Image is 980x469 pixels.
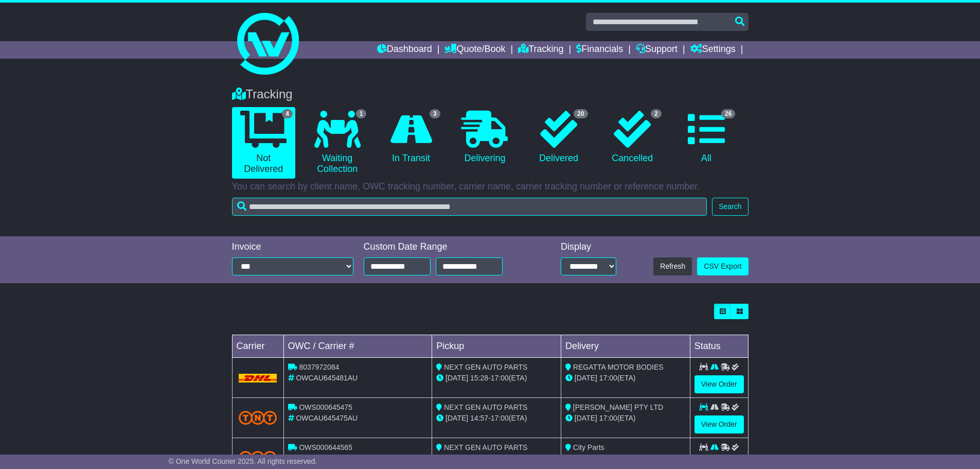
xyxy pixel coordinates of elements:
span: [DATE] [575,414,597,422]
span: 15:28 [470,374,488,382]
td: Delivery [561,335,690,358]
a: Delivering [453,107,516,168]
a: View Order [694,415,744,433]
a: CSV Export [697,257,748,275]
button: Search [712,198,748,216]
div: (ETA) [565,453,686,464]
a: Dashboard [377,41,432,59]
span: 20 [574,109,587,118]
span: OWS000645475 [299,403,352,411]
div: Invoice [232,241,353,253]
span: 17:00 [491,414,509,422]
a: Financials [576,41,623,59]
span: 14:57 [470,414,488,422]
span: NEXT GEN AUTO PARTS [444,443,527,451]
a: Settings [690,41,736,59]
span: © One World Courier 2025. All rights reserved. [169,457,317,465]
span: REGATTA MOTOR BODIES [573,363,664,371]
div: Display [561,241,616,253]
img: TNT_Domestic.png [239,411,277,425]
span: 17:00 [599,374,617,382]
span: [DATE] [575,374,597,382]
span: OWS000644565 [299,443,352,451]
a: 2 Cancelled [601,107,664,168]
span: 17:00 [599,414,617,422]
span: 3 [430,109,440,118]
span: 2 [651,109,662,118]
div: Tracking [227,87,754,102]
span: City Parts [573,443,604,451]
img: TNT_Domestic.png [239,451,277,465]
p: You can search by client name, OWC tracking number, carrier name, carrier tracking number or refe... [232,181,749,193]
span: [PERSON_NAME] PTY LTD [573,403,663,411]
a: View Order [694,375,744,393]
span: 17:00 [491,374,509,382]
span: 1 [356,109,367,118]
a: Quote/Book [444,41,505,59]
td: OWC / Carrier # [283,335,432,358]
td: Status [690,335,748,358]
a: 26 All [674,107,738,168]
a: 4 Not Delivered [232,107,295,179]
span: NEXT GEN AUTO PARTS [444,403,527,411]
a: 3 In Transit [379,107,442,168]
span: 26 [721,109,735,118]
span: 4 [282,109,293,118]
span: NEXT GEN AUTO PARTS [444,363,527,371]
span: 8037972084 [299,363,339,371]
div: (ETA) [565,413,686,424]
span: [DATE] [446,414,468,422]
img: DHL.png [239,374,277,382]
a: 1 Waiting Collection [306,107,369,179]
div: - (ETA) [436,373,557,384]
a: Support [636,41,678,59]
div: - (ETA) [436,453,557,464]
span: OWCAU645481AU [296,374,358,382]
div: (ETA) [565,373,686,384]
span: [DATE] [446,374,468,382]
div: - (ETA) [436,413,557,424]
span: OWCAU645475AU [296,414,358,422]
td: Carrier [232,335,283,358]
button: Refresh [653,257,692,275]
a: 20 Delivered [527,107,590,168]
a: Tracking [518,41,563,59]
div: Custom Date Range [364,241,529,253]
td: Pickup [432,335,561,358]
